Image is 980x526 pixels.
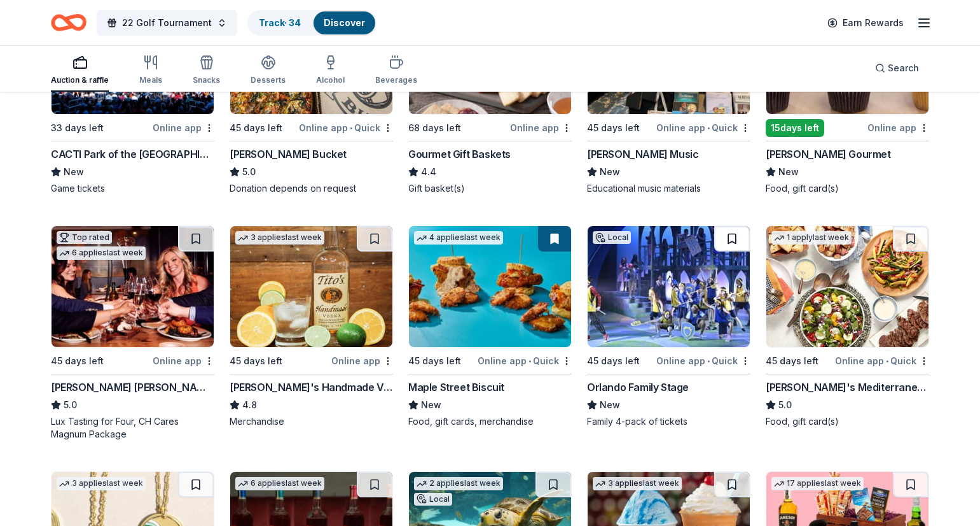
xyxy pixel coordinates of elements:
div: Online app Quick [656,120,750,136]
div: 68 days left [408,120,461,136]
div: Food, gift card(s) [766,182,929,195]
a: Image for Cooper's Hawk Winery and RestaurantsTop rated6 applieslast week45 days leftOnline app[P... [51,225,214,441]
div: Alcohol [316,75,345,85]
a: Image for Maple Street Biscuit4 applieslast week45 days leftOnline app•QuickMaple Street BiscuitN... [408,225,572,428]
div: Game tickets [51,182,214,195]
div: Top rated [57,231,112,244]
div: Donation depends on request [230,182,393,195]
div: Educational music materials [587,182,750,195]
div: Gift basket(s) [408,182,572,195]
button: Snacks [193,50,220,92]
div: 6 applies last week [57,246,146,260]
button: Search [865,55,929,81]
button: 22 Golf Tournament [97,10,237,36]
img: Image for Cooper's Hawk Winery and Restaurants [52,226,214,347]
span: 4.8 [242,397,257,413]
a: Image for Taziki's Mediterranean Cafe1 applylast week45 days leftOnline app•Quick[PERSON_NAME]'s ... [766,225,929,428]
img: Image for Tito's Handmade Vodka [230,226,392,347]
div: 1 apply last week [771,231,852,245]
div: Maple Street Biscuit [408,380,504,395]
div: [PERSON_NAME] Music [587,146,698,162]
div: 3 applies last week [593,477,682,490]
div: 45 days left [587,353,640,369]
span: • [528,356,531,366]
button: Meals [139,50,162,92]
button: Auction & raffle [51,50,109,92]
span: 5.0 [64,397,77,413]
div: 45 days left [587,120,640,136]
div: 45 days left [230,353,282,369]
div: Online app Quick [656,353,750,369]
div: Online app Quick [478,353,572,369]
div: Online app Quick [835,353,929,369]
div: [PERSON_NAME] Gourmet [766,146,891,162]
div: Family 4-pack of tickets [587,415,750,428]
img: Image for Orlando Family Stage [588,226,750,347]
button: Track· 34Discover [247,10,376,36]
div: Auction & raffle [51,75,109,85]
div: 17 applies last week [771,477,864,490]
div: 33 days left [51,120,104,136]
span: 5.0 [778,397,792,413]
div: Beverages [375,75,417,85]
a: Home [51,8,86,38]
div: 45 days left [51,353,104,369]
a: Image for Tito's Handmade Vodka3 applieslast week45 days leftOnline app[PERSON_NAME]'s Handmade V... [230,225,393,428]
div: Online app [331,353,393,369]
span: 4.4 [421,164,436,180]
div: 6 applies last week [235,477,324,490]
a: Discover [324,17,365,28]
span: 22 Golf Tournament [122,15,212,31]
div: 15 days left [766,119,824,137]
div: Orlando Family Stage [587,380,689,395]
div: Online app [153,353,214,369]
span: New [421,397,441,413]
div: Online app [867,120,929,136]
div: Lux Tasting for Four, CH Cares Magnum Package [51,415,214,441]
a: Image for Orlando Family StageLocal45 days leftOnline app•QuickOrlando Family StageNewFamily 4-pa... [587,225,750,428]
div: 4 applies last week [414,231,503,245]
span: 5.0 [242,164,256,180]
button: Alcohol [316,50,345,92]
div: [PERSON_NAME] Bucket [230,146,347,162]
div: Merchandise [230,415,393,428]
div: 2 applies last week [414,477,503,490]
div: Desserts [251,75,286,85]
span: Search [888,60,919,76]
div: [PERSON_NAME]'s Handmade Vodka [230,380,393,395]
div: Food, gift cards, merchandise [408,415,572,428]
div: Online app [510,120,572,136]
div: Gourmet Gift Baskets [408,146,511,162]
div: 45 days left [408,353,461,369]
div: Meals [139,75,162,85]
span: • [350,123,352,133]
a: Track· 34 [259,17,301,28]
img: Image for Maple Street Biscuit [409,226,571,347]
div: 3 applies last week [235,231,324,245]
span: • [707,123,710,133]
div: [PERSON_NAME]'s Mediterranean Cafe [766,380,929,395]
div: Snacks [193,75,220,85]
span: New [64,164,84,180]
div: 3 applies last week [57,477,146,490]
button: Beverages [375,50,417,92]
span: New [600,164,620,180]
div: 45 days left [766,353,818,369]
div: Local [593,231,631,244]
div: CACTI Park of the [GEOGRAPHIC_DATA] [51,146,214,162]
img: Image for Taziki's Mediterranean Cafe [766,226,928,347]
div: Online app Quick [299,120,393,136]
a: Earn Rewards [820,11,911,34]
button: Desserts [251,50,286,92]
span: • [707,356,710,366]
span: New [600,397,620,413]
div: [PERSON_NAME] [PERSON_NAME] Winery and Restaurants [51,380,214,395]
div: Food, gift card(s) [766,415,929,428]
div: Online app [153,120,214,136]
span: New [778,164,799,180]
div: Local [414,493,452,506]
div: 45 days left [230,120,282,136]
span: • [886,356,888,366]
